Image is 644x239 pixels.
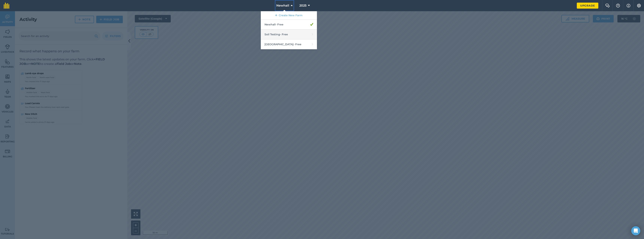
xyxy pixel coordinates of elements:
img: A question mark icon [616,4,620,7]
a: Newhall- Free [261,20,317,30]
img: A cog icon [637,4,641,7]
span: 2025 [299,3,306,8]
img: Two speech bubbles overlapping with the left bubble in the forefront [605,4,610,7]
div: Open Intercom Messenger [631,226,640,235]
img: svg+xml;base64,PHN2ZyB4bWxucz0iaHR0cDovL3d3dy53My5vcmcvMjAwMC9zdmciIHdpZHRoPSIxNyIgaGVpZ2h0PSIxNy... [627,3,630,8]
span: Newhall [276,3,289,8]
a: Upgrade [577,3,598,9]
a: Create New Farm [261,11,317,20]
a: Soil Testing- Free [261,30,317,39]
img: fieldmargin Logo [4,3,9,9]
a: [GEOGRAPHIC_DATA]- Free [261,39,317,49]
